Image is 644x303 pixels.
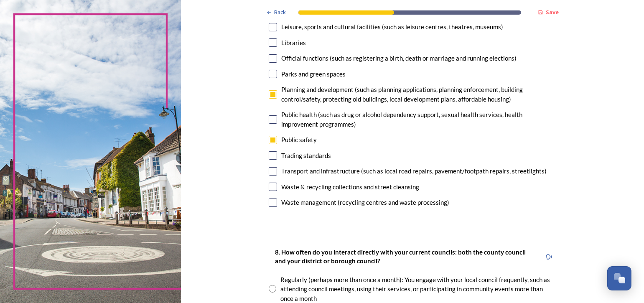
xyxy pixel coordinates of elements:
div: Public health (such as drug or alcohol dependency support, sexual health services, health improve... [281,110,556,129]
div: Waste management (recycling centres and waste processing) [281,198,449,207]
strong: Save [546,8,559,16]
div: Official functions (such as registering a birth, death or marriage and running elections) [281,53,517,63]
div: Libraries [281,38,306,48]
div: Waste & recycling collections and street cleansing [281,182,419,192]
div: Public safety [281,135,317,145]
strong: 8. How often do you interact directly with your current councils: both the county council and you... [275,248,527,265]
div: Transport and infrastructure (such as local road repairs, pavement/footpath repairs, streetlights) [281,166,547,176]
span: Back [274,8,286,16]
div: Leisure, sports and cultural facilities (such as leisure centres, theatres, museums) [281,22,503,32]
div: Trading standards [281,151,331,160]
div: Planning and development (such as planning applications, planning enforcement, building control/s... [281,85,556,104]
button: Open Chat [607,266,631,290]
div: Parks and green spaces [281,69,346,79]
